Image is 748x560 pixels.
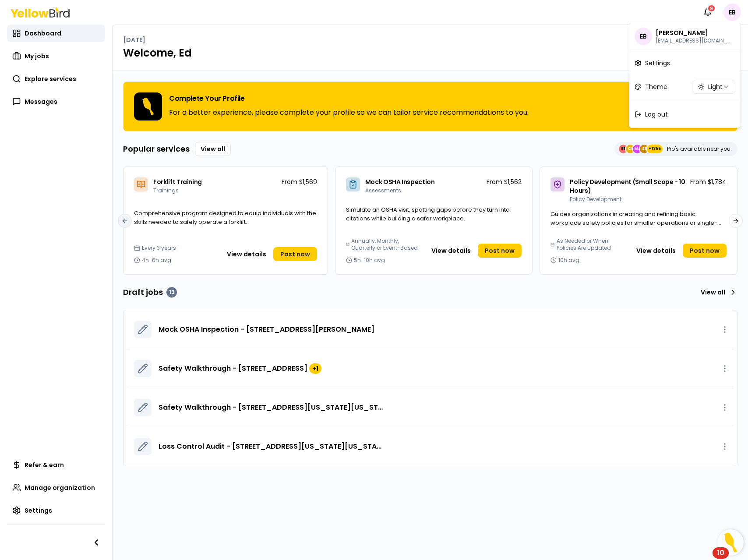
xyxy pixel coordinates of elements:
span: EB [635,28,652,45]
p: Ed Borromeo [656,28,733,37]
span: Theme [645,82,667,91]
p: eborromeo+org@goyellowbird.com [656,37,733,44]
span: Settings [645,59,670,67]
span: Log out [645,110,668,119]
